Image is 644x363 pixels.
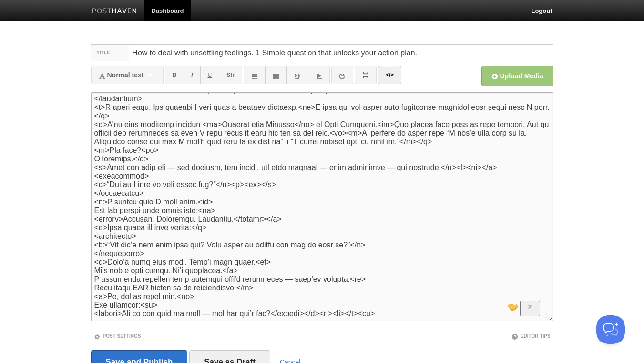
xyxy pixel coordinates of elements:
textarea: To enrich screen reader interactions, please activate Accessibility in Grammarly extension settings [91,92,553,321]
a: </> [378,66,401,84]
a: Post Settings [94,333,141,339]
img: Posthaven-bar [92,8,137,15]
a: B [165,66,184,84]
img: pagebreak-icon.png [362,72,369,78]
a: Editor Tips [511,333,551,339]
a: I [184,66,200,84]
a: Str [219,66,242,84]
iframe: Help Scout Beacon - Open [596,315,625,344]
del: Str [226,72,235,78]
span: Normal text [99,71,144,79]
a: U [200,66,220,84]
label: Title [91,45,130,61]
